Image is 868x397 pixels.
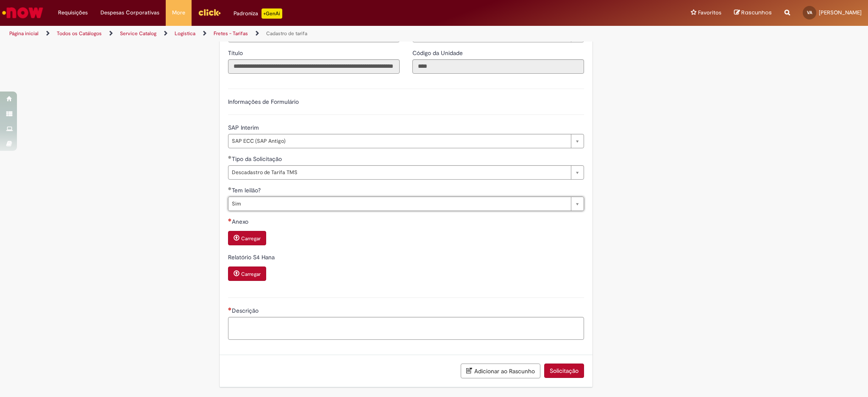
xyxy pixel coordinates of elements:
span: Requisições [58,8,88,17]
span: Obrigatório Preenchido [228,155,232,159]
span: SAP ECC (SAP Antigo) [232,134,567,148]
a: Fretes - Tarifas [214,30,248,37]
a: Logistica [175,30,195,37]
small: Carregar [241,235,261,242]
span: Somente leitura - Código da Unidade [412,49,465,57]
a: Todos os Catálogos [57,30,102,37]
ul: Trilhas de página [6,26,572,42]
a: Cadastro de tarifa [266,30,307,37]
input: Título [228,59,400,74]
span: Obrigatório Preenchido [228,187,232,190]
input: Código da Unidade [412,59,584,74]
button: Carregar anexo de Relatório S4 Hana [228,267,266,281]
small: Carregar [241,271,261,278]
div: Padroniza [234,8,282,19]
button: Carregar anexo de Anexo Required [228,231,266,245]
span: Anexo [232,218,250,225]
img: ServiceNow [1,4,45,21]
span: SAP Interim [228,124,261,131]
span: Despesas Corporativas [100,8,159,17]
span: VA [807,10,812,15]
img: click_logo_yellow_360x200.png [198,6,221,19]
span: More [172,8,185,17]
a: Página inicial [9,30,39,37]
button: Adicionar ao Rascunho [461,364,540,378]
span: [PERSON_NAME] [819,9,862,16]
p: +GenAi [262,8,282,19]
span: Necessários [228,307,232,311]
a: Rascunhos [734,9,772,17]
span: Necessários [228,218,232,222]
span: Descadastro de Tarifa TMS [232,166,567,179]
textarea: Descrição [228,317,584,340]
span: Relatório S4 Hana [228,253,276,261]
span: Tipo da Solicitação [232,155,284,163]
a: Service Catalog [120,30,156,37]
label: Somente leitura - Código da Unidade [412,49,465,57]
span: Somente leitura - Título [228,49,245,57]
label: Informações de Formulário [228,98,299,105]
label: Somente leitura - Título [228,49,245,57]
span: Sim [232,197,567,211]
span: Favoritos [698,8,721,17]
span: Descrição [232,307,260,314]
span: Tem leilão? [232,186,262,194]
span: Rascunhos [741,8,772,17]
button: Solicitação [544,364,584,378]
